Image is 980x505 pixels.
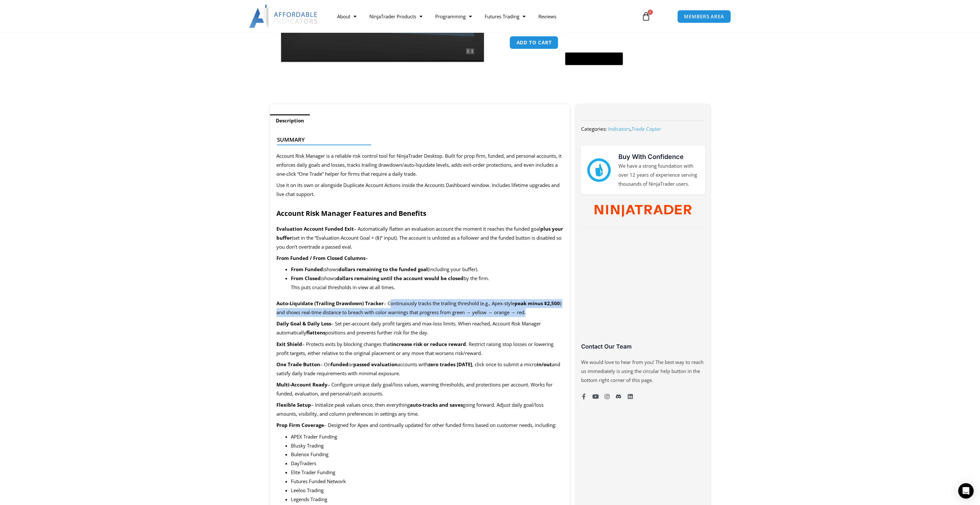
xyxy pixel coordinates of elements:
a: About [330,9,363,24]
span: – Set per-account daily profit targets and max-loss limits. When reached, Account Risk Manager au... [276,320,541,336]
p: We have a strong foundation with over 12 years of experience serving thousands of NinjaTrader users. [618,162,699,189]
a: Trade Copier [631,126,661,132]
b: dollars remaining until the account would be closed [336,275,463,281]
b: zero trades [DATE] [428,361,472,368]
a: NinjaTrader Products [363,9,428,24]
b: in/out [537,361,552,368]
span: positions and prevents further risk for the day. [325,329,428,336]
span: (including your buffer). [428,266,478,272]
span: (set in the “Evaluation Account Goal + ($)” input). The account is unlisted as a follower and the... [276,235,562,250]
b: From Closed: [291,275,322,281]
span: – Automatically flatten an evaluation account the moment it reaches the funded goal [354,226,540,232]
span: – Continuously tracks the trailing threshold (e.g., Apex-style [384,300,515,306]
span: or [348,361,353,368]
b: Prop Firm Coverage [276,422,324,428]
span: – Protects exits by blocking changes that [302,341,391,347]
h3: Contact Our Team [581,343,705,350]
b: Multi-Account Ready [276,381,328,388]
b: increase risk or reduce reward [391,341,466,347]
b: auto-tracks and saves [410,402,463,408]
span: – On [320,361,331,368]
a: Description [270,114,310,127]
span: Categories: [581,126,607,132]
span: Account Risk Manager is a reliable risk control tool for NinjaTrader Desktop. Built for prop firm... [276,153,562,177]
button: Buy with GPay [565,52,623,65]
b: Exit Shield [276,341,302,347]
b: Auto-Liquidate (Trailing Drawdown) Tracker [276,300,384,306]
span: Blusky Trading [291,442,324,449]
b: Evaluation Account Funded Exit [276,226,354,232]
span: shows [322,275,336,281]
a: Indicators [608,126,630,132]
b: One Trade Button [276,361,320,368]
span: 0 [648,10,653,15]
a: Programming [428,9,478,24]
b: flattens [306,329,325,336]
img: mark thumbs good 43913 | Affordable Indicators – NinjaTrader [587,158,610,182]
img: LogoAI | Affordable Indicators – NinjaTrader [249,5,318,28]
div: Open Intercom Messenger [958,483,974,499]
span: Use it on its own or alongside Duplicate Account Actions inside the Accounts Dashboard window. In... [276,182,560,197]
p: We would love to hear from you! The best way to reach us immediately is using the circular help b... [581,358,705,385]
b: peak minus $2,500 [515,300,560,306]
a: Reviews [532,9,562,24]
b: Flexible Setup [276,402,311,408]
span: shows [324,266,338,272]
span: , [608,126,661,132]
span: Bulenox Funding [291,451,328,457]
b: Daily Goal & Daily Loss [276,320,331,327]
h4: Summary [277,137,558,143]
b: funded [331,361,348,368]
span: DayTraders [291,460,316,466]
iframe: Secure express checkout frame [564,35,622,50]
b: plus your buffer [276,226,563,241]
span: – Designed for Apex and continually updated for other funded firms based on customer needs, inclu... [324,422,556,428]
span: Futures Funded Network [291,478,346,484]
iframe: PayPal Message 1 [509,69,697,75]
span: – Configure unique daily goal/loss values, warning thresholds, and protections per account. Works... [276,381,553,397]
img: NinjaTrader Wordmark color RGB | Affordable Indicators – NinjaTrader [595,205,691,217]
b: From Funded: [291,266,324,272]
nav: Menu [330,9,634,24]
span: – Initialize peak values once, then everything [311,402,410,408]
a: MEMBERS AREA [677,10,731,23]
a: 0 [632,7,660,26]
h3: Buy With Confidence [618,152,699,162]
span: – [365,255,368,261]
iframe: Customer reviews powered by Trustpilot [581,235,705,348]
span: MEMBERS AREA [684,14,724,19]
span: Elite Trader Funding [291,469,335,475]
span: accounts with [398,361,428,368]
h2: Account Risk Manager Features and Benefits [276,209,563,218]
b: From Funded / From Closed Columns [276,255,365,261]
span: Leeloo Trading [291,487,324,493]
span: Legends Trading [291,496,327,502]
span: . Restrict raising stop losses or lowering profit targets, either relative to the original placem... [276,341,553,356]
span: APEX Trader Funding [291,433,337,440]
span: This puts crucial thresholds in view at all times. [291,284,395,290]
b: passed evaluation [353,361,398,368]
b: dollars remaining to the funded goal [338,266,428,272]
a: Futures Trading [478,9,532,24]
span: by the firm. [463,275,489,281]
button: Add to cart [509,36,558,49]
span: and satisfy daily trade requirements with minimal exposure. [276,361,560,377]
span: , click once to submit a micro [472,361,537,368]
